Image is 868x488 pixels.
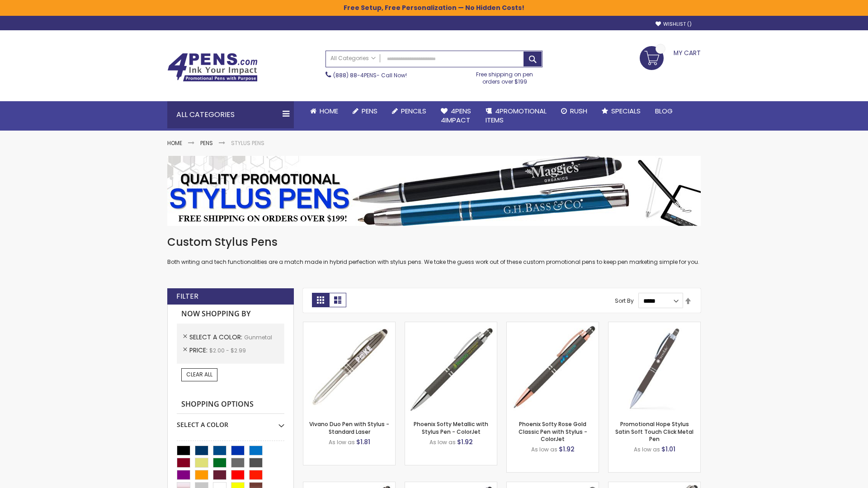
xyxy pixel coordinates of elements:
a: Phoenix Softy Rose Gold Classic Pen with Stylus - ColorJet-Gunmetal [507,322,599,329]
a: Pens [200,139,213,147]
a: 4Pens4impact [434,101,478,131]
img: 4Pens Custom Pens and Promotional Products [167,53,258,82]
a: Vivano Duo Pen with Stylus - Standard Laser-Gunmetal [303,322,395,329]
div: Both writing and tech functionalities are a match made in hybrid perfection with stylus pens. We ... [167,235,701,266]
span: All Categories [330,55,376,62]
span: $1.92 [559,445,575,454]
a: Vivano Duo Pen with Stylus - Standard Laser [309,420,389,435]
span: $1.92 [457,437,473,446]
a: All Categories [326,51,380,66]
span: $2.00 - $2.99 [209,347,246,354]
h1: Custom Stylus Pens [167,235,701,249]
a: Phoenix Softy Metallic with Stylus Pen - ColorJet-Gunmetal [405,322,497,329]
div: Select A Color [177,414,284,429]
a: Home [167,139,182,147]
img: Promotional Hope Stylus Satin Soft Touch Click Metal Pen-Gunmetal [609,322,700,414]
img: Phoenix Softy Metallic with Stylus Pen - ColorJet-Gunmetal [405,322,497,414]
span: Pens [362,106,377,116]
a: Phoenix Softy Rose Gold Classic Pen with Stylus - ColorJet [519,420,587,442]
img: Stylus Pens [167,156,701,226]
a: Home [303,101,345,121]
strong: Stylus Pens [231,139,264,147]
a: Pencils [385,101,434,121]
a: Promotional Hope Stylus Satin Soft Touch Click Metal Pen [615,420,693,442]
span: $1.81 [356,437,370,446]
a: Pens [345,101,385,121]
strong: Grid [312,293,329,307]
span: As low as [329,438,355,446]
a: 4PROMOTIONALITEMS [478,101,554,131]
span: Rush [570,106,587,116]
span: Home [320,106,338,116]
span: As low as [531,446,557,453]
a: (888) 88-4PENS [333,71,377,79]
a: Rush [554,101,594,121]
span: As low as [429,438,456,446]
a: Phoenix Softy Metallic with Stylus Pen - ColorJet [414,420,488,435]
span: Clear All [186,371,212,378]
strong: Now Shopping by [177,305,284,324]
span: - Call Now! [333,71,407,79]
span: $1.01 [661,445,675,454]
a: Wishlist [656,21,692,28]
strong: Shopping Options [177,395,284,414]
span: Pencils [401,106,426,116]
span: 4PROMOTIONAL ITEMS [486,106,547,125]
a: Specials [594,101,648,121]
span: Blog [655,106,673,116]
img: Phoenix Softy Rose Gold Classic Pen with Stylus - ColorJet-Gunmetal [507,322,599,414]
span: As low as [634,446,660,453]
a: Promotional Hope Stylus Satin Soft Touch Click Metal Pen-Gunmetal [609,322,700,329]
span: Specials [611,106,641,116]
a: Clear All [181,368,217,381]
span: Gunmetal [244,333,272,341]
span: Price [189,346,209,355]
strong: Filter [176,291,198,301]
span: 4Pens 4impact [441,106,471,125]
div: Free shipping on pen orders over $199 [467,67,543,85]
span: Select A Color [189,333,244,342]
label: Sort By [615,297,634,305]
div: All Categories [167,101,294,128]
img: Vivano Duo Pen with Stylus - Standard Laser-Gunmetal [303,322,395,414]
a: Blog [648,101,680,121]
